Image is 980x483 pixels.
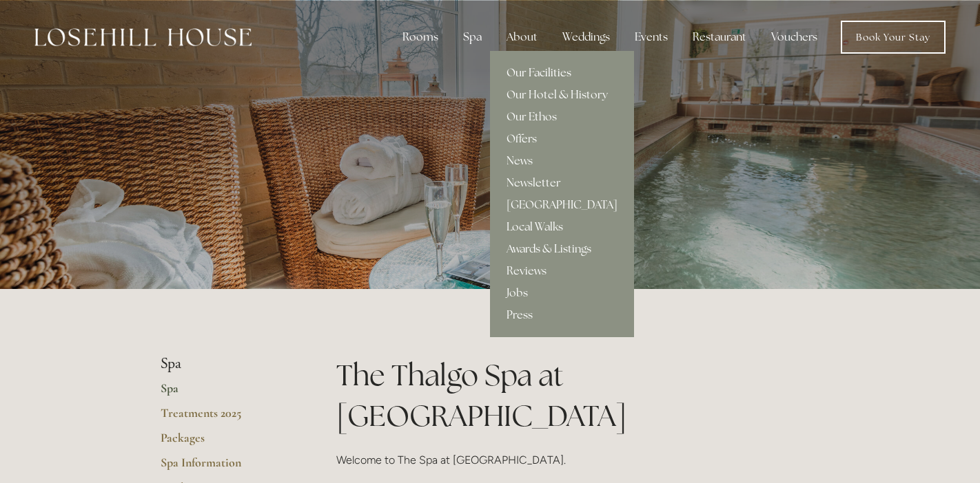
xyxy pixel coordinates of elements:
[490,172,634,194] a: Newsletter
[490,304,634,326] a: Press
[490,62,634,84] a: Our Facilities
[624,23,679,51] div: Events
[452,23,493,51] div: Spa
[161,430,292,455] a: Packages
[336,355,819,436] h1: The Thalgo Spa at [GEOGRAPHIC_DATA]
[161,405,292,430] a: Treatments 2025
[841,21,946,54] a: Book Your Stay
[490,150,634,172] a: News
[161,455,292,480] a: Spa Information
[490,84,634,106] a: Our Hotel & History
[490,128,634,150] a: Offers
[490,282,634,304] a: Jobs
[496,23,549,51] div: About
[682,23,757,51] div: Restaurant
[490,194,634,216] a: [GEOGRAPHIC_DATA]
[161,380,292,405] a: Spa
[490,260,634,282] a: Reviews
[391,23,449,51] div: Rooms
[161,355,292,373] li: Spa
[34,28,252,46] img: Losehill House
[760,23,828,51] a: Vouchers
[490,106,634,128] a: Our Ethos
[551,23,621,51] div: Weddings
[490,216,634,238] a: Local Walks
[490,238,634,260] a: Awards & Listings
[336,451,819,469] p: Welcome to The Spa at [GEOGRAPHIC_DATA].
